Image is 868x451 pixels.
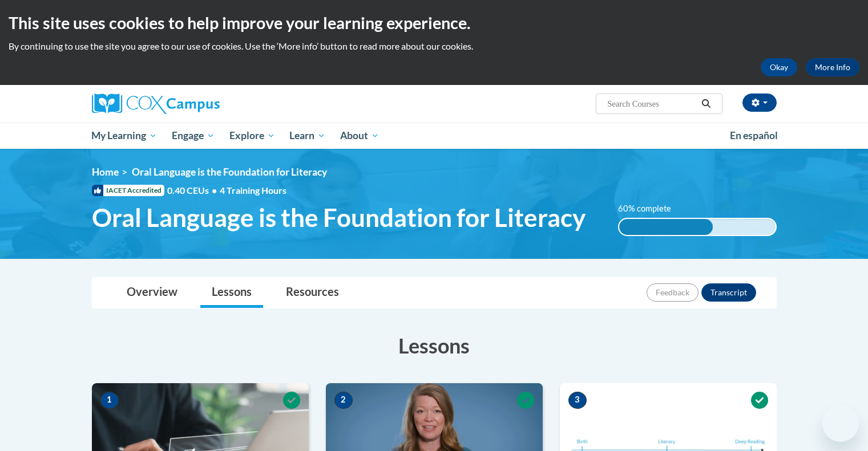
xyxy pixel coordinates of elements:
[200,278,263,308] a: Lessons
[761,58,797,76] button: Okay
[92,185,164,196] span: IACET Accredited
[92,94,220,114] img: Cox Campus
[697,97,714,111] button: Search
[647,283,699,302] button: Feedback
[222,123,282,149] a: Explore
[730,129,778,141] span: En español
[274,278,350,308] a: Resources
[282,123,333,149] a: Learn
[172,129,215,143] span: Engage
[618,202,684,215] label: 60% complete
[229,129,275,143] span: Explore
[92,331,777,360] h3: Lessons
[806,58,859,76] a: More Info
[100,392,119,409] span: 1
[619,219,713,235] div: 60% complete
[289,129,325,143] span: Learn
[164,123,222,149] a: Engage
[212,185,217,196] span: •
[333,123,386,149] a: About
[75,123,794,149] div: Main menu
[84,123,165,149] a: My Learning
[92,166,119,178] a: Home
[722,124,785,148] a: En español
[568,392,587,409] span: 3
[132,166,327,178] span: Oral Language is the Foundation for Literacy
[115,278,189,308] a: Overview
[742,94,777,112] button: Account Settings
[822,405,859,442] iframe: Button to launch messaging window
[334,392,353,409] span: 2
[167,184,220,197] span: 0.40 CEUs
[92,202,586,233] span: Oral Language is the Foundation for Literacy
[220,185,286,196] span: 4 Training Hours
[340,129,379,143] span: About
[92,94,309,114] a: Cox Campus
[606,97,697,111] input: Search Courses
[91,129,157,143] span: My Learning
[9,11,859,34] h2: This site uses cookies to help improve your learning experience.
[701,283,756,302] button: Transcript
[9,40,859,52] p: By continuing to use the site you agree to our use of cookies. Use the ‘More info’ button to read...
